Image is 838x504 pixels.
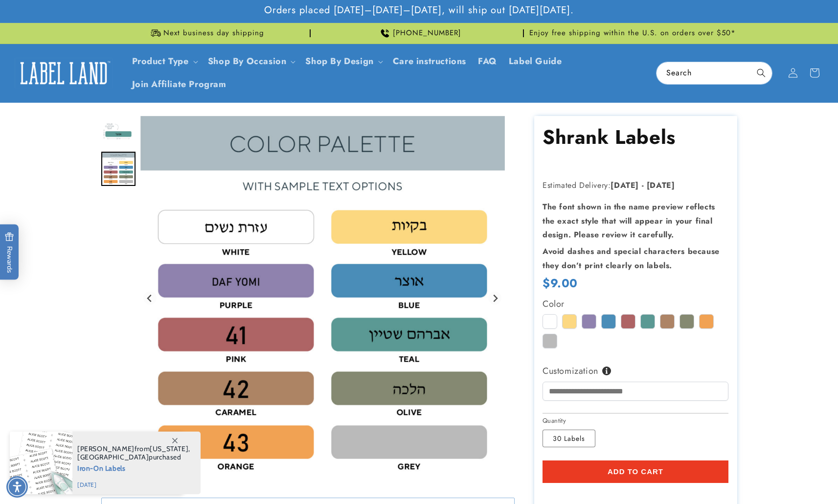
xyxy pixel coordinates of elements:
div: Announcement [101,23,311,44]
h1: Shrank Labels [543,124,728,150]
button: Add to cart [543,460,728,483]
div: Go to slide 1 [101,116,136,150]
span: Next business day shipping [163,28,264,38]
span: Care instructions [393,56,466,67]
span: FAQ [478,56,497,67]
summary: Shop By Design [299,50,386,73]
a: Label Guide [503,50,568,73]
span: Add to cart [608,467,663,476]
span: from , purchased [77,445,190,461]
strong: [DATE] [647,180,675,191]
label: 30 Labels [543,430,595,447]
div: Announcement [315,23,524,44]
span: [PERSON_NAME] [77,444,135,453]
label: Customization [543,363,728,379]
span: $9.00 [543,275,578,291]
img: Shrank Labels - Label Land [140,116,505,481]
iframe: Gorgias live chat messenger [740,462,828,494]
a: Care instructions [387,50,472,73]
strong: The font shown in the name preview reflects the exact style that will appear in your final design... [543,201,715,241]
strong: Avoid dashes and special characters because they don’t print clearly on labels. [543,246,720,271]
summary: Shop By Occasion [202,50,300,73]
div: Accessibility Menu [6,476,28,498]
a: Shop By Design [305,55,373,68]
span: Orders placed [DATE]–[DATE]–[DATE], will ship out [DATE][DATE]. [264,4,574,17]
strong: - [642,180,644,191]
img: Label Land [15,58,113,88]
span: [US_STATE] [150,444,188,453]
img: Shrank Labels - Label Land [101,152,136,186]
p: Estimated Delivery: [543,179,728,193]
div: Announcement [528,23,737,44]
div: Go to slide 2 [101,152,136,186]
span: [DATE] [77,481,190,489]
a: Join Affiliate Program [126,73,232,96]
strong: [DATE] [611,180,639,191]
div: Color [543,296,728,312]
a: Product Type [132,55,189,68]
button: Previous slide [143,292,157,305]
img: Shrank Labels - Label Land [101,116,136,150]
span: Label Guide [509,56,562,67]
span: [PHONE_NUMBER] [393,28,461,38]
button: Search [750,62,772,84]
span: [GEOGRAPHIC_DATA] [77,453,149,461]
button: Go to first slide [488,292,501,305]
span: Iron-On Labels [77,461,190,474]
span: Rewards [5,232,14,273]
a: FAQ [472,50,503,73]
span: Enjoy free shipping within the U.S. on orders over $50* [529,28,736,38]
span: Join Affiliate Program [132,79,226,90]
legend: Quantity [543,416,567,426]
a: Label Land [11,54,116,92]
span: Shop By Occasion [208,56,287,67]
summary: Product Type [126,50,202,73]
